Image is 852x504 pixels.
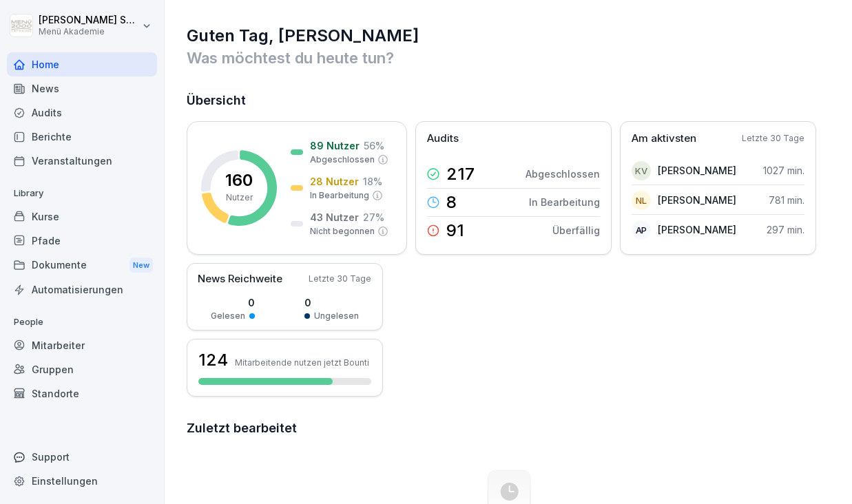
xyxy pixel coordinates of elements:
a: Gruppen [7,357,157,381]
a: Automatisierungen [7,277,157,302]
p: 781 min. [769,193,804,207]
p: Audits [427,131,459,147]
p: 28 Nutzer [310,174,359,189]
p: 43 Nutzer [310,210,359,224]
div: New [129,258,153,273]
p: In Bearbeitung [310,189,369,202]
p: [PERSON_NAME] Schepers [39,14,139,26]
p: Mitarbeitende nutzen jetzt Bounti [235,357,369,368]
p: Was möchtest du heute tun? [187,47,831,69]
div: AP [632,220,651,240]
p: 27 % [363,210,384,224]
div: NL [632,191,651,210]
p: Nutzer [226,191,253,204]
div: Support [7,445,157,469]
a: DokumenteNew [7,253,157,278]
p: 56 % [364,138,384,153]
a: News [7,76,157,101]
p: Gelesen [211,310,245,322]
h3: 124 [198,348,228,372]
p: [PERSON_NAME] [658,163,736,178]
a: Mitarbeiter [7,333,157,357]
a: Home [7,52,157,76]
p: 217 [446,166,475,182]
p: 0 [211,295,255,310]
p: 8 [446,194,457,211]
p: Letzte 30 Tage [309,273,371,285]
p: Library [7,182,157,204]
a: Veranstaltungen [7,149,157,173]
p: 89 Nutzer [310,138,360,153]
p: People [7,311,157,333]
a: Standorte [7,381,157,406]
p: 1027 min. [763,163,804,178]
a: Audits [7,101,157,125]
p: 18 % [363,174,382,189]
a: Berichte [7,125,157,149]
p: Ungelesen [314,310,359,322]
p: Abgeschlossen [310,154,375,166]
p: Abgeschlossen [526,167,600,181]
div: KV [632,161,651,180]
div: Dokumente [7,253,157,278]
a: Kurse [7,204,157,229]
p: Nicht begonnen [310,225,375,238]
p: Am aktivsten [632,131,696,147]
p: Überfällig [552,223,600,238]
h2: Übersicht [187,91,831,110]
p: News Reichweite [198,271,282,287]
p: [PERSON_NAME] [658,193,736,207]
h2: Zuletzt bearbeitet [187,419,831,438]
p: Menü Akademie [39,27,139,36]
p: 0 [304,295,359,310]
p: [PERSON_NAME] [658,222,736,237]
p: 160 [225,172,253,189]
h1: Guten Tag, [PERSON_NAME] [187,25,831,47]
a: Einstellungen [7,469,157,493]
p: 297 min. [767,222,804,237]
p: In Bearbeitung [529,195,600,209]
p: 91 [446,222,464,239]
a: Pfade [7,229,157,253]
p: Letzte 30 Tage [742,132,804,145]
